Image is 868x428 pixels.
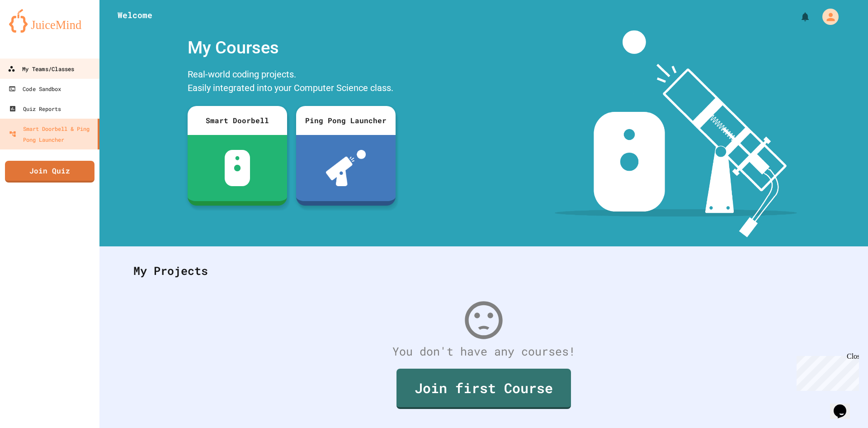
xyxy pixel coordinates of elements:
div: My Teams/Classes [8,63,74,75]
div: Ping Pong Launcher [296,106,396,135]
img: sdb-white.svg [225,150,250,186]
div: Chat with us now!Close [4,4,62,58]
div: Smart Doorbell [188,106,287,135]
div: Quiz Reports [9,103,61,114]
iframe: chat widget [830,392,859,419]
div: My Courses [183,30,400,65]
a: Join first Course [396,369,571,409]
div: Smart Doorbell & Ping Pong Launcher [9,123,94,145]
img: logo-orange.svg [9,9,90,33]
iframe: chat widget [793,352,859,391]
img: banner-image-my-projects.png [555,30,797,237]
div: My Account [813,6,841,27]
div: You don't have any courses! [124,343,843,360]
img: ppl-with-ball.png [326,150,366,186]
div: My Notifications [783,9,813,24]
div: Real-world coding projects. Easily integrated into your Computer Science class. [183,65,400,99]
div: My Projects [124,253,843,289]
a: Join Quiz [5,161,94,183]
div: Code Sandbox [9,83,61,94]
